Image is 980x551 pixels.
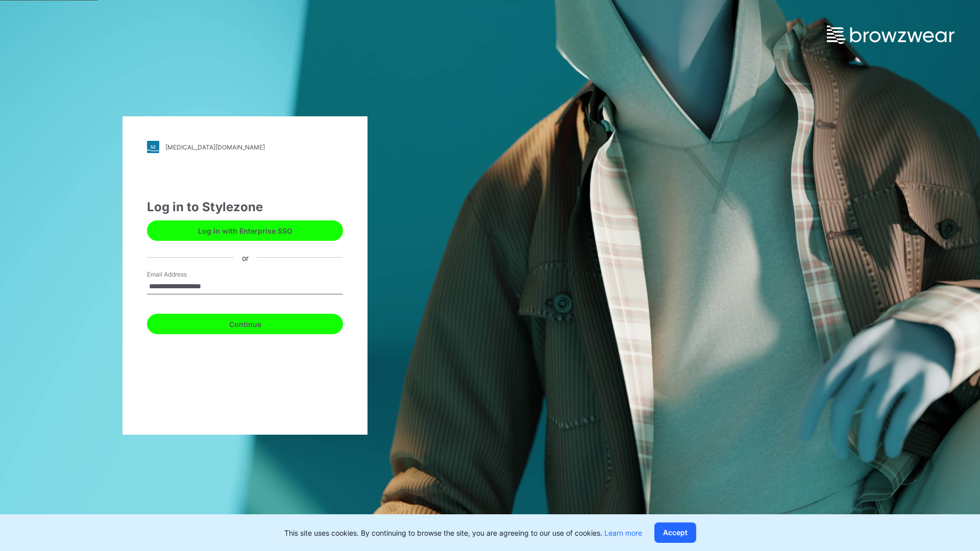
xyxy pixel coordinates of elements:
[147,141,159,153] img: stylezone-logo.562084cfcfab977791bfbf7441f1a819.svg
[147,141,343,153] a: [MEDICAL_DATA][DOMAIN_NAME]
[147,220,343,241] button: Log in with Enterprise SSO
[284,528,642,538] p: This site uses cookies. By continuing to browse the site, you are agreeing to our use of cookies.
[147,314,343,334] button: Continue
[604,529,642,537] a: Learn more
[827,26,954,44] img: browzwear-logo.e42bd6dac1945053ebaf764b6aa21510.svg
[654,522,696,543] button: Accept
[147,198,343,216] div: Log in to Stylezone
[165,143,265,151] div: [MEDICAL_DATA][DOMAIN_NAME]
[147,270,218,279] label: Email Address
[234,252,257,263] div: or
